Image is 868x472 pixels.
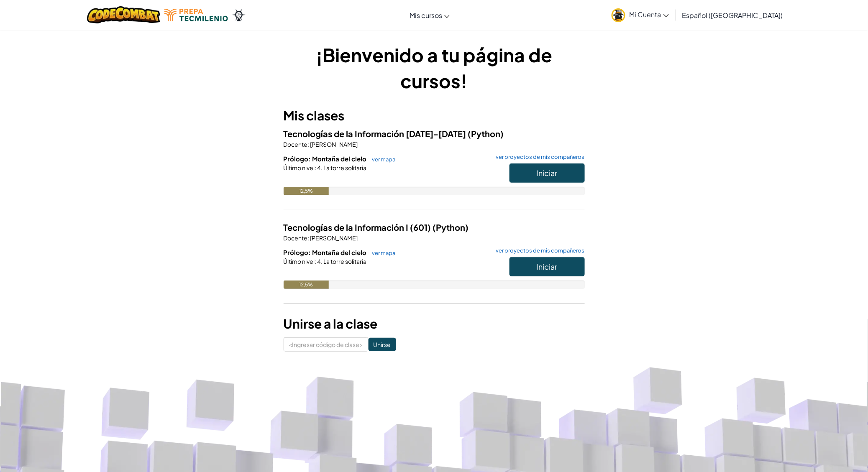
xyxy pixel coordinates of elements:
[164,9,228,21] img: Logotipo de Tecmilenio
[284,155,367,163] font: Prólogo: Montaña del cielo
[317,164,323,171] font: 4.
[410,11,442,20] font: Mis cursos
[299,188,313,194] font: 12,5%
[510,257,585,276] button: Iniciar
[682,11,783,20] font: Español ([GEOGRAPHIC_DATA])
[496,247,585,254] font: ver proyectos de mis compañeros
[405,4,454,26] a: Mis cursos
[87,6,160,23] img: Logotipo de CodeCombat
[310,140,358,148] font: [PERSON_NAME]
[284,222,431,232] font: Tecnologías de la Información I (601)
[315,258,317,265] font: :
[510,163,585,183] button: Iniciar
[468,128,504,139] font: (Python)
[284,248,367,256] font: Prólogo: Montaña del cielo
[308,140,310,148] font: :
[299,281,313,288] font: 12,5%
[284,337,369,352] input: <Ingresar código de clase>
[316,43,552,92] font: ¡Bienvenido a tu página de cursos!
[630,10,661,19] font: Mi Cuenta
[284,234,308,242] font: Docente
[284,140,308,148] font: Docente
[537,168,558,178] font: Iniciar
[310,234,358,242] font: [PERSON_NAME]
[324,258,367,265] font: La torre solitaria
[284,128,466,139] font: Tecnologías de la Información [DATE]-[DATE]
[284,316,378,332] font: Unirse a la clase
[612,8,625,22] img: avatar
[678,4,787,26] a: Español ([GEOGRAPHIC_DATA])
[607,2,673,28] a: Mi Cuenta
[537,262,558,271] font: Iniciar
[324,164,367,171] font: La torre solitaria
[308,234,310,242] font: :
[284,107,345,123] font: Mis clases
[317,258,323,265] font: 4.
[284,258,315,265] font: Último nivel
[315,164,317,171] font: :
[372,250,396,256] font: ver mapa
[369,338,396,351] input: Unirse
[232,9,246,21] img: Ozaria
[284,164,315,171] font: Último nivel
[372,156,396,163] font: ver mapa
[496,153,585,160] font: ver proyectos de mis compañeros
[433,222,469,232] font: (Python)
